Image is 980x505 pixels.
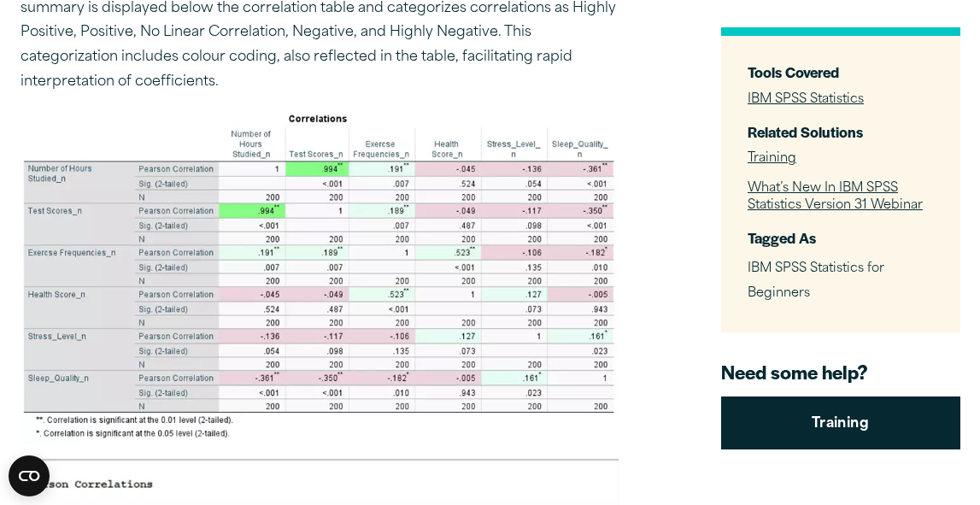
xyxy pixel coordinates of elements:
[9,455,50,496] svg: CookieBot Widget Icon
[721,360,960,385] h4: Need some help?
[9,455,50,496] div: CookieBot Widget Contents
[748,262,884,300] span: IBM SPSS Statistics for Beginners
[748,62,933,82] h3: Tools Covered
[721,397,960,450] a: Training
[748,182,923,212] a: What’s New In IBM SPSS Statistics Version 31 Webinar
[748,93,864,106] a: IBM SPSS Statistics
[748,228,933,248] h3: Tagged As
[748,122,933,142] h3: Related Solutions
[9,455,50,496] button: Open CMP widget
[748,152,796,165] a: Training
